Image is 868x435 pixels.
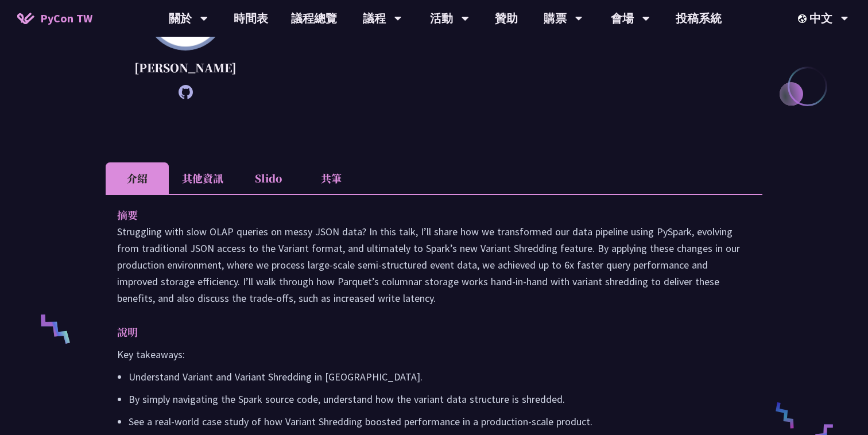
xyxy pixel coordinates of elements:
span: PyCon TW [40,10,92,27]
p: 說明 [117,324,728,340]
p: See a real-world case study of how Variant Shredding boosted performance in a production-scale pr... [129,413,751,430]
li: 介紹 [106,162,169,194]
p: [PERSON_NAME] [134,59,237,76]
img: Locale Icon [798,14,809,23]
img: Home icon of PyCon TW 2025 [17,13,34,24]
p: Understand Variant and Variant Shredding in [GEOGRAPHIC_DATA]. [129,368,751,385]
li: 其他資訊 [169,162,237,194]
p: 摘要 [117,207,728,223]
li: 共筆 [300,162,363,194]
p: By simply navigating the Spark source code, understand how the variant data structure is shredded. [129,391,751,407]
li: Slido [237,162,300,194]
p: Struggling with slow OLAP queries on messy JSON data? In this talk, I’ll share how we transformed... [117,223,751,306]
p: Key takeaways: [117,346,751,363]
a: PyCon TW [6,4,104,33]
